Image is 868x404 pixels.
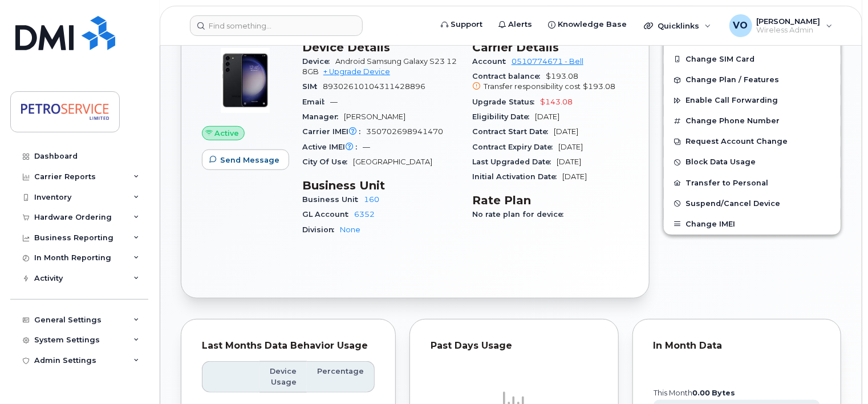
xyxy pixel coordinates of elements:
[558,143,583,151] span: [DATE]
[721,14,841,37] div: Vasylyeva, Olena
[344,112,405,121] span: [PERSON_NAME]
[686,76,779,84] span: Change Plan / Features
[562,172,587,181] span: [DATE]
[302,41,459,54] h3: Device Details
[653,389,736,397] text: this month
[664,111,841,131] button: Change Phone Number
[472,57,512,66] span: Account
[302,225,340,234] span: Division
[431,340,598,352] div: Past Days Usage
[472,172,562,181] span: Initial Activation Date
[658,21,699,30] span: Quicklinks
[190,15,363,36] input: Find something...
[302,157,353,166] span: City Of Use
[472,193,628,207] h3: Rate Plan
[583,82,615,91] span: $193.08
[211,46,279,115] img: image20231002-3703462-r49339.jpeg
[686,96,778,105] span: Enable Call Forwarding
[484,82,581,91] span: Transfer responsibility cost
[302,98,330,106] span: Email
[202,340,375,352] div: Last Months Data Behavior Usage
[472,127,554,136] span: Contract Start Date
[757,17,821,26] span: [PERSON_NAME]
[472,157,557,166] span: Last Upgraded Date
[664,173,841,193] button: Transfer to Personal
[433,13,490,36] a: Support
[664,131,841,152] button: Request Account Change
[664,193,841,214] button: Suspend/Cancel Device
[302,143,363,151] span: Active IMEI
[636,14,719,37] div: Quicklinks
[472,72,628,92] span: $193.08
[664,90,841,111] button: Enable Call Forwarding
[472,41,628,54] h3: Carrier Details
[540,98,573,106] span: $143.08
[472,112,535,121] span: Eligibility Date
[692,389,736,397] tspan: 0.00 Bytes
[302,57,457,76] span: Android Samsung Galaxy S23 128GB
[664,70,841,90] button: Change Plan / Features
[353,157,432,166] span: [GEOGRAPHIC_DATA]
[490,13,540,36] a: Alerts
[472,72,546,80] span: Contract balance
[302,82,323,91] span: SIM
[302,112,344,121] span: Manager
[307,361,375,393] th: Percentage
[215,128,240,139] span: Active
[512,57,583,66] a: 0510774671 - Bell
[340,225,360,234] a: None
[540,13,635,36] a: Knowledge Base
[654,340,821,352] div: In Month Data
[757,26,821,35] span: Wireless Admin
[302,127,366,136] span: Carrier IMEI
[302,57,335,66] span: Device
[733,19,748,33] span: VO
[202,150,289,170] button: Send Message
[472,210,569,219] span: No rate plan for device
[664,49,841,70] button: Change SIM Card
[330,98,338,106] span: —
[508,19,532,30] span: Alerts
[302,179,459,192] h3: Business Unit
[535,112,559,121] span: [DATE]
[259,361,307,393] th: Device Usage
[302,210,354,219] span: GL Account
[363,143,370,151] span: —
[686,199,780,208] span: Suspend/Cancel Device
[558,19,627,30] span: Knowledge Base
[364,195,379,204] a: 160
[554,127,578,136] span: [DATE]
[664,214,841,235] button: Change IMEI
[323,82,425,91] span: 89302610104311428896
[472,98,540,106] span: Upgrade Status
[366,127,443,136] span: 350702698941470
[302,195,364,204] span: Business Unit
[354,210,375,219] a: 6352
[557,157,581,166] span: [DATE]
[664,152,841,172] button: Block Data Usage
[451,19,482,30] span: Support
[323,67,390,76] a: + Upgrade Device
[472,143,558,151] span: Contract Expiry Date
[220,155,279,165] span: Send Message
